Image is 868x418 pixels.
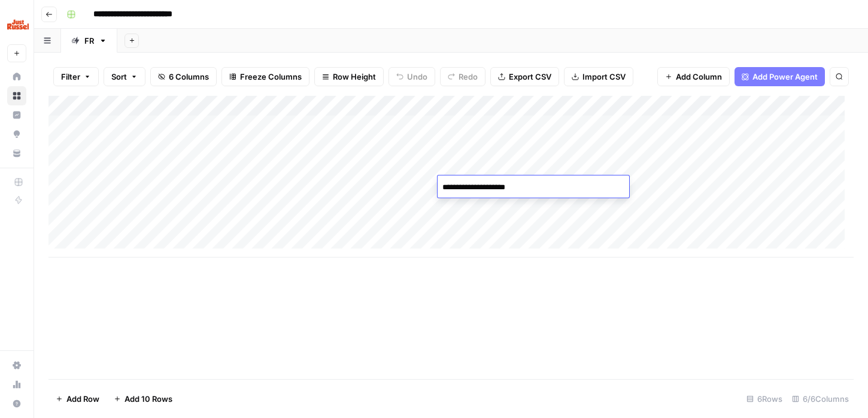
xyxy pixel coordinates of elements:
div: 6 Rows [742,389,787,408]
img: Just Russel Logo [7,14,29,35]
button: Export CSV [490,67,559,86]
span: Row Height [333,71,376,83]
button: Add 10 Rows [107,389,180,408]
button: Workspace: Just Russel [7,10,26,40]
span: Undo [407,71,427,83]
span: Add Column [676,71,722,83]
span: Add Row [66,393,99,405]
button: Freeze Columns [221,67,309,86]
span: Filter [61,71,80,83]
a: FR [61,29,117,53]
button: Add Row [48,389,107,408]
button: Row Height [314,67,384,86]
button: Add Power Agent [735,67,825,86]
span: Redo [459,71,478,83]
div: FR [84,35,94,47]
span: 6 Columns [169,71,209,83]
a: Home [7,67,26,86]
button: Undo [389,67,435,86]
button: Sort [104,67,145,86]
span: Export CSV [509,71,551,83]
button: Add Column [657,67,730,86]
span: Import CSV [582,71,626,83]
button: Help + Support [7,394,26,413]
span: Add Power Agent [752,71,818,83]
a: Opportunities [7,125,26,144]
div: 6/6 Columns [787,389,854,408]
a: Settings [7,356,26,375]
span: Sort [111,71,127,83]
a: Usage [7,375,26,394]
span: Add 10 Rows [125,393,172,405]
button: Import CSV [564,67,633,86]
button: 6 Columns [150,67,217,86]
a: Browse [7,86,26,105]
button: Redo [440,67,485,86]
a: Your Data [7,144,26,163]
button: Filter [53,67,99,86]
a: Insights [7,105,26,125]
span: Freeze Columns [240,71,302,83]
